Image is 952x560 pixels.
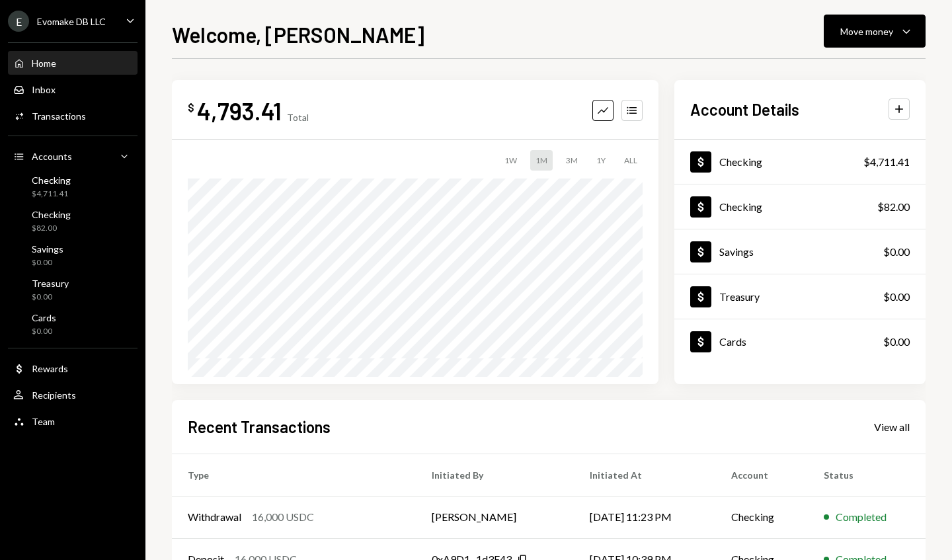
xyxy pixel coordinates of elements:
div: $0.00 [883,289,910,305]
div: Completed [836,509,887,525]
h2: Account Details [690,99,799,120]
div: 16,000 USDC [252,509,314,525]
a: Savings$0.00 [674,229,926,274]
div: $82.00 [32,223,71,234]
a: Treasury$0.00 [674,274,926,319]
h1: Welcome, [PERSON_NAME] [172,21,424,48]
div: Total [287,112,309,123]
div: $0.00 [32,292,69,303]
div: Evomake DB LLC [37,16,106,27]
div: $4,711.41 [32,188,71,200]
div: Treasury [32,278,69,289]
div: Treasury [719,290,760,303]
button: Move money [824,15,926,48]
div: Recipients [32,389,76,401]
div: Withdrawal [188,509,241,525]
a: Checking$4,711.41 [674,140,926,184]
a: Inbox [8,77,138,101]
a: Cards$0.00 [674,319,926,364]
div: View all [874,420,910,434]
div: 1W [499,150,522,171]
div: Rewards [32,363,68,374]
a: Checking$4,711.41 [8,171,138,202]
div: $0.00 [883,244,910,260]
div: 3M [561,150,583,171]
div: Checking [32,175,71,186]
div: Team [32,416,55,427]
div: ALL [619,150,643,171]
th: Account [715,454,808,496]
div: $4,711.41 [863,154,910,170]
div: $82.00 [877,199,910,215]
div: Cards [719,335,746,348]
div: Cards [32,312,56,323]
div: Inbox [32,84,56,95]
div: Accounts [32,151,72,162]
div: E [8,11,29,32]
div: 1M [530,150,553,171]
div: 4,793.41 [197,96,282,126]
th: Initiated At [574,454,715,496]
h2: Recent Transactions [188,416,331,438]
th: Type [172,454,416,496]
div: Move money [840,24,893,38]
a: Accounts [8,144,138,168]
a: Savings$0.00 [8,239,138,271]
a: View all [874,419,910,434]
a: Treasury$0.00 [8,274,138,305]
div: Home [32,58,56,69]
div: $0.00 [32,257,63,268]
div: Checking [719,155,762,168]
div: 1Y [591,150,611,171]
a: Home [8,51,138,75]
div: $0.00 [883,334,910,350]
div: Checking [719,200,762,213]
a: Recipients [8,383,138,407]
a: Cards$0.00 [8,308,138,340]
td: [PERSON_NAME] [416,496,575,538]
div: $ [188,101,194,114]
td: Checking [715,496,808,538]
div: Checking [32,209,71,220]
a: Checking$82.00 [8,205,138,237]
a: Transactions [8,104,138,128]
a: Checking$82.00 [674,184,926,229]
th: Status [808,454,926,496]
div: Savings [719,245,754,258]
a: Rewards [8,356,138,380]
td: [DATE] 11:23 PM [574,496,715,538]
a: Team [8,409,138,433]
div: Savings [32,243,63,255]
div: Transactions [32,110,86,122]
div: $0.00 [32,326,56,337]
th: Initiated By [416,454,575,496]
